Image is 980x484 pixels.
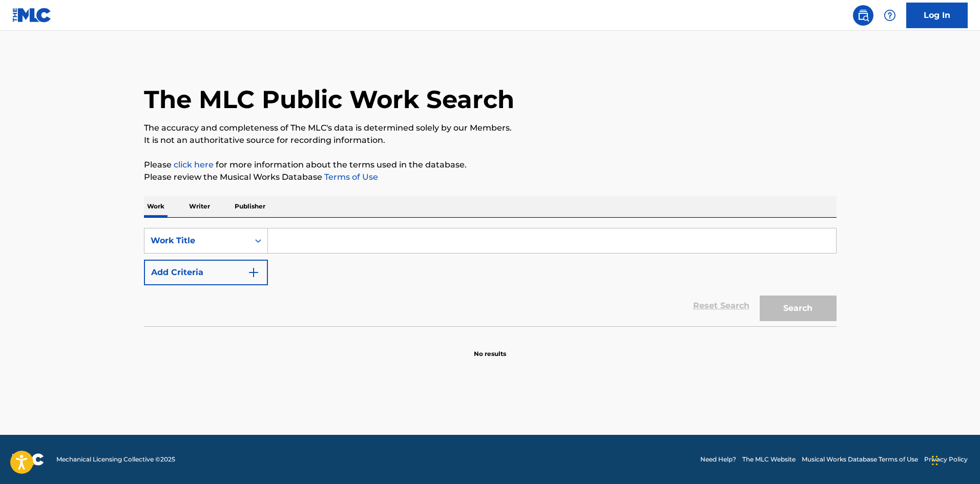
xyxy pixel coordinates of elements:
[884,9,896,22] img: help
[929,435,980,484] iframe: Chat Widget
[144,260,268,285] button: Add Criteria
[322,172,378,182] a: Terms of Use
[700,455,736,464] a: Need Help?
[742,455,796,464] a: The MLC Website
[144,171,837,183] p: Please review the Musical Works Database
[12,8,52,23] img: MLC Logo
[12,453,44,466] img: logo
[247,266,260,279] img: 9d2ae6d4665cec9f34b9.svg
[144,159,837,171] p: Please for more information about the terms used in the database.
[174,160,214,170] a: click here
[186,196,213,217] p: Writer
[56,455,175,464] span: Mechanical Licensing Collective © 2025
[144,134,837,146] p: It is not an authoritative source for recording information.
[880,5,900,26] div: Help
[906,3,968,28] a: Log In
[853,5,873,26] a: Public Search
[144,228,837,326] form: Search Form
[474,337,506,359] p: No results
[151,235,243,247] div: Work Title
[857,9,869,22] img: search
[802,455,918,464] a: Musical Works Database Terms of Use
[144,196,168,217] p: Work
[144,122,837,134] p: The accuracy and completeness of The MLC's data is determined solely by our Members.
[144,84,514,115] h1: The MLC Public Work Search
[232,196,268,217] p: Publisher
[932,445,938,476] div: Drag
[924,455,968,464] a: Privacy Policy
